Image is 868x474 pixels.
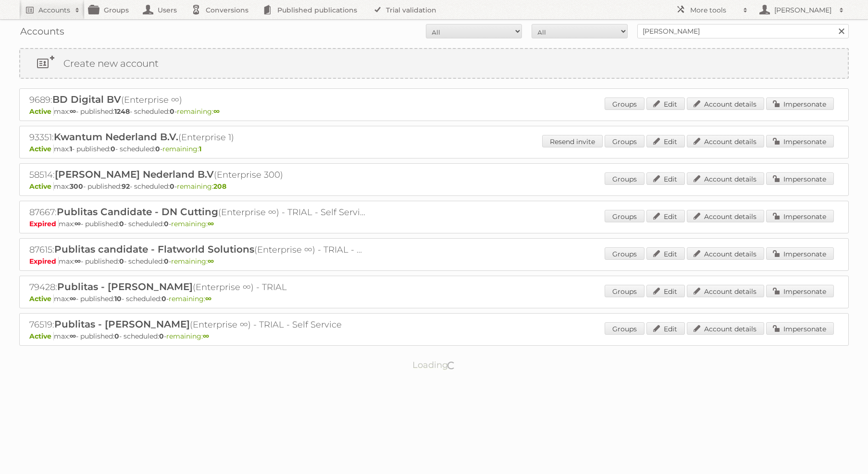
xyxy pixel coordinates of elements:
a: Groups [605,285,645,297]
a: Edit [646,322,685,335]
a: Account details [687,172,764,185]
span: Active [29,182,54,191]
span: remaining: [177,107,220,116]
strong: ∞ [208,257,214,266]
span: remaining: [169,294,211,303]
span: Active [29,145,54,153]
strong: 300 [70,182,83,191]
a: Edit [646,135,685,147]
span: Active [29,107,54,116]
h2: 9689: (Enterprise ∞) [29,94,366,106]
h2: 87615: (Enterprise ∞) - TRIAL - Self Service [29,243,366,256]
a: Groups [605,247,645,260]
strong: 0 [159,332,164,340]
strong: 0 [155,145,160,153]
strong: 0 [161,294,166,303]
h2: More tools [690,5,738,15]
p: max: - published: - scheduled: - [29,257,839,266]
a: Edit [646,210,685,222]
p: max: - published: - scheduled: - [29,294,839,303]
strong: 0 [170,107,174,116]
a: Groups [605,172,645,185]
p: max: - published: - scheduled: - [29,145,839,153]
strong: 0 [114,332,119,340]
strong: ∞ [70,294,76,303]
span: BD Digital BV [52,94,121,105]
h2: [PERSON_NAME] [772,5,834,15]
h2: 87667: (Enterprise ∞) - TRIAL - Self Service [29,206,366,219]
span: Expired [29,219,59,228]
a: Impersonate [766,322,834,335]
strong: ∞ [203,332,209,340]
span: [PERSON_NAME] Nederland B.V [55,169,214,180]
h2: Accounts [38,5,70,15]
a: Edit [646,97,685,110]
strong: ∞ [208,219,214,228]
span: Publitas candidate - Flatworld Solutions [54,243,254,255]
strong: 0 [164,257,169,266]
a: Account details [687,322,764,335]
p: Loading [382,355,486,375]
strong: 208 [213,182,226,191]
strong: 92 [122,182,130,191]
a: Impersonate [766,135,834,147]
a: Edit [646,172,685,185]
h2: 58514: (Enterprise 300) [29,169,366,181]
strong: 0 [170,182,174,191]
p: max: - published: - scheduled: - [29,219,839,228]
strong: ∞ [205,294,211,303]
a: Impersonate [766,97,834,110]
a: Groups [605,97,645,110]
a: Groups [605,135,645,147]
a: Impersonate [766,210,834,222]
strong: ∞ [74,219,81,228]
span: Active [29,294,54,303]
span: remaining: [171,257,214,266]
strong: ∞ [213,107,220,116]
span: remaining: [162,145,201,153]
a: Groups [605,210,645,222]
strong: 1 [70,145,72,153]
strong: ∞ [70,107,76,116]
a: Create new account [20,49,848,78]
strong: 10 [114,294,122,303]
span: Publitas - [PERSON_NAME] [57,281,193,292]
strong: 0 [111,145,115,153]
span: Expired [29,257,59,266]
a: Edit [646,247,685,260]
strong: 1 [199,145,201,153]
a: Impersonate [766,285,834,297]
a: Account details [687,135,764,147]
a: Edit [646,285,685,297]
a: Account details [687,210,764,222]
a: Groups [605,322,645,335]
span: Publitas - [PERSON_NAME] [54,318,190,330]
strong: 1248 [114,107,130,116]
p: max: - published: - scheduled: - [29,332,839,340]
h2: 79428: (Enterprise ∞) - TRIAL [29,281,366,293]
p: max: - published: - scheduled: - [29,107,839,116]
a: Impersonate [766,172,834,185]
a: Account details [687,247,764,260]
h2: 76519: (Enterprise ∞) - TRIAL - Self Service [29,318,366,331]
a: Account details [687,97,764,110]
h2: 93351: (Enterprise 1) [29,131,366,144]
strong: 0 [119,219,124,228]
span: Kwantum Nederland B.V. [54,131,178,143]
span: remaining: [171,219,214,228]
p: max: - published: - scheduled: - [29,182,839,191]
span: remaining: [166,332,209,340]
span: Active [29,332,54,340]
span: Publitas Candidate - DN Cutting [57,206,218,218]
strong: 0 [164,219,169,228]
a: Impersonate [766,247,834,260]
strong: ∞ [74,257,81,266]
strong: ∞ [70,332,76,340]
a: Resend invite [542,135,603,147]
span: remaining: [177,182,226,191]
a: Account details [687,285,764,297]
strong: 0 [119,257,124,266]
